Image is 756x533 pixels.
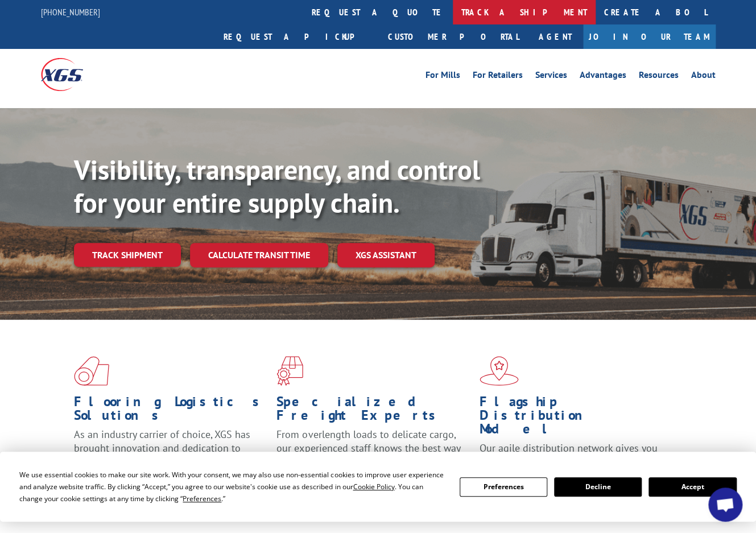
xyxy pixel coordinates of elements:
a: Join Our Team [583,24,716,49]
a: Services [535,71,567,83]
img: xgs-icon-flagship-distribution-model-red [480,356,519,386]
a: Customer Portal [379,24,527,49]
img: xgs-icon-total-supply-chain-intelligence-red [74,356,109,386]
span: Preferences [183,494,221,503]
h1: Flooring Logistics Solutions [74,395,268,428]
a: For Retailers [473,71,523,83]
a: Resources [639,71,679,83]
div: We use essential cookies to make our site work. With your consent, we may also use non-essential ... [19,469,445,505]
a: For Mills [425,71,460,83]
span: Cookie Policy [353,482,394,491]
img: xgs-icon-focused-on-flooring-red [276,356,303,386]
a: Request a pickup [215,24,379,49]
a: XGS ASSISTANT [337,243,435,267]
h1: Flagship Distribution Model [480,395,674,441]
a: About [691,71,716,83]
a: [PHONE_NUMBER] [41,6,100,18]
a: Track shipment [74,243,181,267]
span: Our agile distribution network gives you nationwide inventory management on demand. [480,441,658,482]
p: From overlength loads to delicate cargo, our experienced staff knows the best way to move your fr... [276,428,470,478]
a: Advantages [580,71,626,83]
a: Agent [527,24,583,49]
button: Decline [554,477,642,497]
b: Visibility, transparency, and control for your entire supply chain. [74,152,480,220]
div: Open chat [708,487,742,522]
span: As an industry carrier of choice, XGS has brought innovation and dedication to flooring logistics... [74,428,250,468]
h1: Specialized Freight Experts [276,395,470,428]
button: Accept [648,477,736,497]
a: Calculate transit time [190,243,328,267]
button: Preferences [460,477,547,497]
